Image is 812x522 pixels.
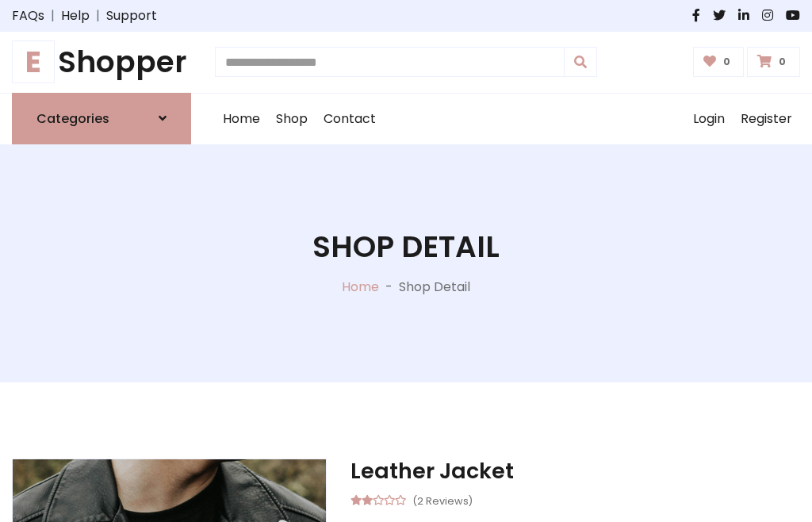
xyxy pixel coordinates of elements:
[693,47,745,77] a: 0
[215,94,268,144] a: Home
[685,94,733,144] a: Login
[12,44,191,80] a: EShopper
[12,44,191,80] h1: Shopper
[412,490,473,509] small: (2 Reviews)
[268,94,316,144] a: Shop
[379,278,399,297] p: -
[312,229,500,265] h1: Shop Detail
[61,6,90,25] a: Help
[350,459,800,484] h3: Leather Jacket
[12,93,191,144] a: Categories
[399,278,470,297] p: Shop Detail
[719,55,734,69] span: 0
[775,55,790,69] span: 0
[733,94,800,144] a: Register
[342,278,379,296] a: Home
[747,47,800,77] a: 0
[12,6,44,25] a: FAQs
[316,94,384,144] a: Contact
[44,6,61,25] span: |
[36,111,109,126] h6: Categories
[12,40,55,83] span: E
[90,6,106,25] span: |
[106,6,157,25] a: Support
